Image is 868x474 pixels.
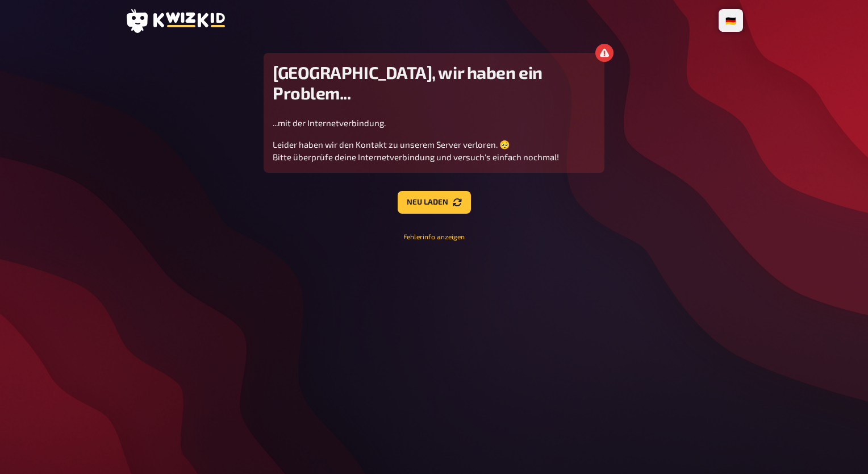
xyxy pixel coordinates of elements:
[273,62,595,103] h2: [GEOGRAPHIC_DATA], wir haben ein Problem...
[273,117,559,130] p: ...mit der Internetverbindung.
[721,11,741,30] li: 🇩🇪
[398,191,471,214] button: Neu laden
[273,138,559,164] p: Leider haben wir den Kontakt zu unserem Server verloren. 🥺 Bitte überprüfe deine Internetverbindu...
[403,232,465,242] button: Fehlerinfo anzeigen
